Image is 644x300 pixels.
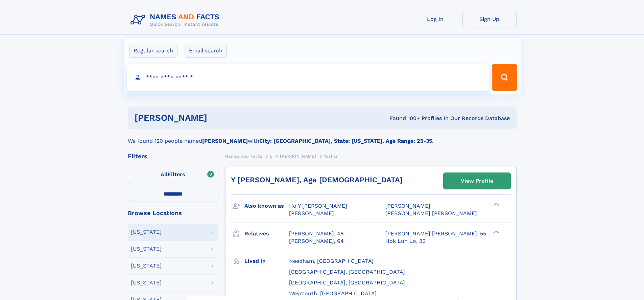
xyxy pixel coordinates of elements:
[244,255,289,267] h3: Lived in
[202,138,248,144] b: [PERSON_NAME]
[492,64,517,91] button: Search Button
[324,154,339,159] span: Yushan
[492,202,500,207] div: ❯
[128,129,517,145] div: We found 120 people named with .
[131,246,162,252] div: [US_STATE]
[131,263,162,269] div: [US_STATE]
[131,229,162,235] div: [US_STATE]
[289,210,334,216] span: [PERSON_NAME]
[270,152,272,160] a: L
[131,280,162,285] div: [US_STATE]
[385,230,486,237] a: [PERSON_NAME] [PERSON_NAME], 55
[244,228,289,239] h3: Relatives
[231,176,403,184] a: Y [PERSON_NAME], Age [DEMOGRAPHIC_DATA]
[128,153,218,159] div: Filters
[289,279,405,286] span: [GEOGRAPHIC_DATA], [GEOGRAPHIC_DATA]
[289,258,374,264] span: Needham, [GEOGRAPHIC_DATA]
[492,230,500,234] div: ❯
[280,154,316,159] span: [PERSON_NAME]
[128,210,218,216] div: Browse Locations
[385,210,477,216] span: [PERSON_NAME] [PERSON_NAME]
[289,290,377,297] span: Weymouth, [GEOGRAPHIC_DATA]
[185,44,227,58] label: Email search
[289,203,347,209] span: Ho Y [PERSON_NAME]
[385,203,430,209] span: [PERSON_NAME]
[289,237,344,245] a: [PERSON_NAME], 64
[225,152,262,160] a: Names and Facts
[244,200,289,212] h3: Also known as
[444,173,510,189] a: View Profile
[127,64,489,91] input: search input
[280,152,316,160] a: [PERSON_NAME]
[129,44,177,58] label: Regular search
[289,230,344,237] a: [PERSON_NAME], 48
[128,167,218,183] label: Filters
[461,173,493,189] div: View Profile
[408,11,462,27] a: Log In
[259,138,432,144] b: City: [GEOGRAPHIC_DATA], State: [US_STATE], Age Range: 25-35
[128,11,225,29] img: Logo Names and Facts
[270,154,272,159] span: L
[462,11,517,27] a: Sign Up
[135,114,299,122] h1: [PERSON_NAME]
[289,269,405,275] span: [GEOGRAPHIC_DATA], [GEOGRAPHIC_DATA]
[385,237,426,245] a: Hok Lun Lo, 83
[161,171,168,178] span: All
[298,115,510,122] div: Found 100+ Profiles In Our Records Database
